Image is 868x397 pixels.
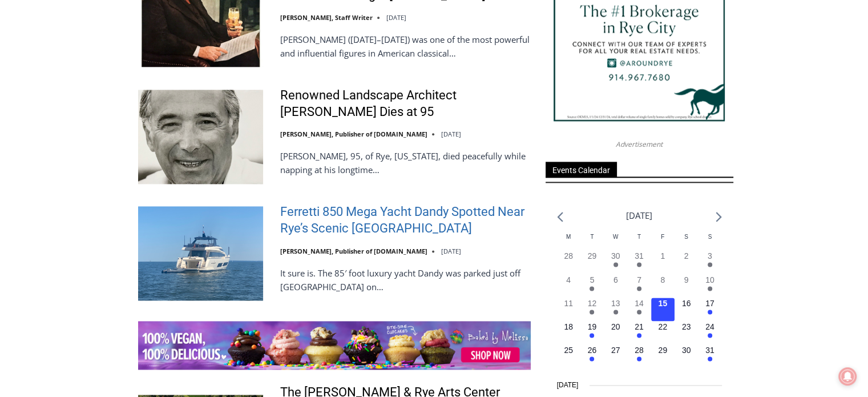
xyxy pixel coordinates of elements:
span: F [661,234,664,240]
div: Saturday [675,232,698,250]
button: 1 [651,250,675,274]
button: 9 [675,274,698,298]
time: 30 [611,251,620,260]
button: 12 Has events [580,298,604,321]
button: 5 Has events [580,274,604,298]
time: 15 [658,299,667,308]
time: [DATE] [441,130,461,138]
time: [DATE] [386,13,406,22]
em: Has events [708,286,712,291]
time: 31 [635,251,644,260]
button: 22 [651,321,675,344]
button: 23 [675,321,698,344]
time: [DATE] [441,247,461,255]
em: Has events [637,356,641,361]
img: Ferretti 850 Mega Yacht Dandy Spotted Near Rye’s Scenic Parsonage Point [138,206,263,300]
time: 2 [684,251,689,260]
span: T [637,234,641,240]
h4: Book [PERSON_NAME]'s Good Humor for Your Event [348,12,397,44]
span: Events Calendar [546,162,617,177]
button: 11 [557,298,580,321]
li: [DATE] [626,208,652,223]
p: [PERSON_NAME] ([DATE]–[DATE]) was one of the most powerful and influential figures in American cl... [280,33,531,60]
button: 21 Has events [627,321,651,344]
span: S [708,234,712,240]
time: 22 [658,322,667,331]
a: Open Tues. - Sun. [PHONE_NUMBER] [1,115,115,142]
em: Has events [613,262,618,267]
span: M [566,234,571,240]
button: 18 [557,321,580,344]
a: [PERSON_NAME], Publisher of [DOMAIN_NAME] [280,130,427,138]
a: Intern @ [DOMAIN_NAME] [274,111,553,142]
time: 19 [588,322,597,331]
button: 31 Has events [627,250,651,274]
button: 27 [604,344,627,368]
button: 13 Has events [604,298,627,321]
div: Monday [557,232,580,250]
img: Renowned Landscape Architect Peter Rolland Dies at 95 [138,90,263,183]
button: 30 [675,344,698,368]
button: 30 Has events [604,250,627,274]
em: Has events [637,310,641,314]
button: 29 [651,344,675,368]
button: 2 [675,250,698,274]
div: Tuesday [580,232,604,250]
div: Available for Private Home, Business, Club or Other Events [75,15,282,37]
time: 13 [611,299,620,308]
time: 31 [705,346,714,355]
time: 6 [613,275,618,284]
em: Has events [637,286,641,291]
button: 24 Has events [698,321,721,344]
time: 3 [708,251,712,260]
time: 1 [660,251,665,260]
button: 19 Has events [580,321,604,344]
div: Sunday [698,232,721,250]
p: [PERSON_NAME], 95, of Rye, [US_STATE], died peacefully while napping at his longtime… [280,149,531,177]
time: 8 [660,275,665,284]
time: 18 [564,322,573,331]
em: Has events [708,310,712,314]
time: 21 [635,322,644,331]
em: Has events [590,333,594,338]
span: W [613,234,618,240]
a: Book [PERSON_NAME]'s Good Humor for Your Event [339,3,412,52]
time: 7 [637,275,641,284]
a: Previous month [557,211,563,222]
time: 23 [682,322,691,331]
time: 25 [564,346,573,355]
em: Has events [708,262,712,267]
button: 4 [557,274,580,298]
time: 4 [566,275,571,284]
button: 10 Has events [698,274,721,298]
button: 16 [675,298,698,321]
em: Has events [708,333,712,338]
span: S [684,234,688,240]
time: 14 [635,299,644,308]
time: 26 [588,346,597,355]
button: 15 [651,298,675,321]
time: 10 [705,275,714,284]
p: It sure is. The 85′ foot luxury yacht Dandy was parked just off [GEOGRAPHIC_DATA] on… [280,266,531,294]
button: 28 [557,250,580,274]
button: 6 [604,274,627,298]
a: [PERSON_NAME], Staff Writer [280,13,373,22]
em: Has events [708,356,712,361]
img: Baked by Melissa [138,321,531,370]
time: 16 [682,299,691,308]
button: 28 Has events [627,344,651,368]
em: Has events [613,310,618,314]
time: 20 [611,322,620,331]
time: 24 [705,322,714,331]
em: Has events [637,333,641,338]
a: Renowned Landscape Architect [PERSON_NAME] Dies at 95 [280,87,531,120]
button: 29 [580,250,604,274]
a: Next month [716,211,722,222]
button: 25 [557,344,580,368]
time: 17 [705,299,714,308]
time: 9 [684,275,689,284]
div: Wednesday [604,232,627,250]
time: 28 [635,346,644,355]
time: 29 [588,251,597,260]
button: 17 Has events [698,298,721,321]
